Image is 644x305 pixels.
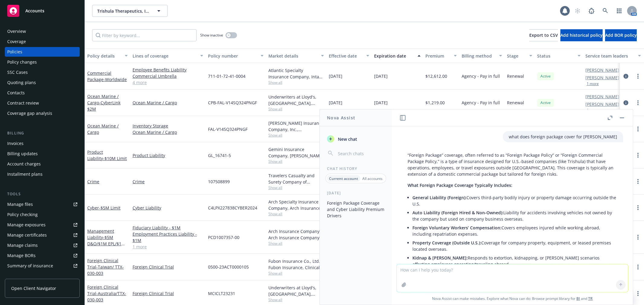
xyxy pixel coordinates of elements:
a: more [634,178,642,185]
a: 1 more [133,244,203,250]
a: more [634,234,642,241]
span: Renewal [507,99,524,106]
a: more [634,152,642,159]
a: Search [599,5,611,17]
button: Policy details [85,49,130,63]
div: Underwriters at Lloyd's, [GEOGRAPHIC_DATA], [PERSON_NAME] of [GEOGRAPHIC_DATA], Clinical Trials I... [268,285,324,297]
a: more [634,125,642,133]
a: Employee Benefits Liability [133,67,203,73]
span: - $5M Limit [99,205,120,211]
div: Contract review [7,98,39,108]
span: Show all [268,133,324,138]
span: C4LPX227838CYBER2024 [208,205,257,211]
span: Agency - Pay in full [462,73,500,79]
a: Billing updates [5,149,80,159]
button: Billing method [459,49,505,63]
span: Add BOR policy [605,32,637,38]
span: Show all [268,106,324,112]
span: Trishula Therapeutics, Inc. [97,8,149,14]
li: Covers employees injured while working abroad, including repatriation expenses. [412,223,617,238]
span: GL_16741-5 [208,152,231,159]
span: $12,612.00 [425,73,447,79]
button: 1 more [587,82,599,86]
div: Effective date [329,53,363,59]
a: Cyber Liability [133,205,203,211]
div: Lines of coverage [133,53,197,59]
div: Policy checking [7,210,38,219]
span: - $10M Limit [103,156,127,161]
button: Foreign Package Coverage and Cyber Liability Premium Drivers [325,198,387,221]
div: Chat History [320,166,392,171]
span: [DATE] [329,99,342,106]
button: Market details [266,49,326,63]
a: Policies [5,47,80,57]
a: Ocean Marine / Cargo [87,123,119,135]
a: SSC Cases [5,68,80,77]
a: more [634,263,642,271]
div: Atlantic Specialty Insurance Company, Intact Insurance [268,67,324,80]
button: Effective date [326,49,372,63]
span: - Taiwan/ TTX-030-003 [87,264,124,276]
a: Coverage gap analysis [5,108,80,118]
button: Policy number [206,49,266,63]
a: Accounts [5,2,80,19]
a: Foreign Clinical Trial [133,290,203,297]
div: Arch Insurance Company, Arch Insurance Company [268,228,324,241]
span: Active [540,74,552,79]
a: Manage files [5,200,80,209]
li: Covers third-party bodily injury or property damage occurring outside the U.S. [412,193,617,208]
a: circleInformation [622,99,630,106]
span: Show all [268,159,324,164]
span: [DATE] [374,99,388,106]
a: Report a Bug [585,5,598,17]
div: Coverage [7,37,26,46]
a: Manage claims [5,241,80,250]
a: Installment plans [5,169,80,179]
button: Trishula Therapeutics, Inc. [92,5,168,17]
a: Summary of insurance [5,261,80,271]
button: 1 more [587,108,599,112]
a: Crime [87,179,99,184]
a: Ocean Marine / Cargo [133,129,203,135]
span: What Foreign Package Coverage Typically Includes: [408,182,512,188]
div: Status [537,53,574,59]
div: Policies [7,47,22,57]
div: Manage BORs [7,251,36,260]
div: Policy changes [7,57,37,67]
button: Lines of coverage [130,49,206,63]
a: [PERSON_NAME] [585,93,619,100]
a: Product Liability [133,152,203,159]
a: Coverage [5,37,80,46]
span: Show inactive [200,33,223,38]
a: more [634,99,642,106]
span: Export to CSV [529,32,558,38]
div: [DATE] [320,190,392,196]
a: Product Liability [87,149,127,161]
span: New chat [337,136,357,142]
p: “Foreign Package” coverage, often referred to as “Foreign Package Policy” or “Foreign Commercial ... [408,152,617,177]
button: Service team leaders [583,49,643,63]
a: Overview [5,27,80,36]
span: Foreign Voluntary Workers’ Compensation: [412,225,501,231]
div: Market details [268,53,317,59]
button: Premium [423,49,459,63]
div: Summary of insurance [7,261,53,271]
a: Foreign Clinical Trial [87,284,126,303]
a: Manage certificates [5,230,80,240]
button: Export to CSV [529,29,558,41]
span: Show all [268,241,324,246]
a: Inventory Storage [133,123,203,129]
div: Manage claims [7,241,38,250]
div: Tools [5,191,80,197]
span: Nova Assist can make mistakes. Explore what Nova can do: Browse prompt library for and [394,292,630,305]
button: Status [535,49,583,63]
div: Coverage gap analysis [7,108,52,118]
a: Manage exposures [5,220,80,230]
li: Coverage for company property, equipment, or leased premises located overseas. [412,238,617,253]
a: more [634,73,642,80]
input: Filter by keyword... [92,29,197,41]
span: - Australia/TTX-030-003 [87,291,126,303]
a: Commercial Umbrella [133,73,203,79]
div: Stage [507,53,526,59]
span: Show all [268,271,324,276]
